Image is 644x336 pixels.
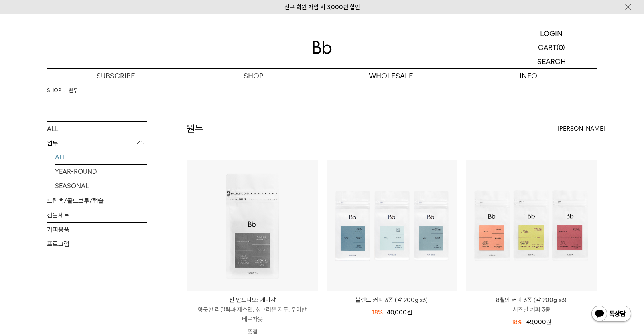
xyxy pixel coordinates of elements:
p: INFO [460,69,597,83]
img: 로고 [313,41,332,54]
div: 18% [372,308,383,317]
p: 시즈널 커피 3종 [466,305,597,314]
span: 40,000 [387,309,412,316]
a: 프로그램 [47,237,147,251]
a: SEASONAL [55,179,147,193]
a: 신규 회원 가입 시 3,000원 할인 [284,4,360,11]
img: 산 안토니오: 게이샤 [187,160,318,291]
a: ALL [55,150,147,164]
p: 산 안토니오: 게이샤 [187,295,318,305]
div: 18% [512,317,522,327]
p: (0) [557,40,565,54]
p: 원두 [47,136,147,151]
a: LOGIN [506,26,597,40]
a: 8월의 커피 3종 (각 200g x3) 시즈널 커피 3종 [466,295,597,314]
span: 원 [546,318,551,326]
a: SUBSCRIBE [47,69,185,83]
img: 블렌드 커피 3종 (각 200g x3) [327,160,457,291]
a: ALL [47,122,147,136]
a: 산 안토니오: 게이샤 향긋한 라일락과 재스민, 싱그러운 자두, 우아한 베르가못 [187,295,318,324]
a: 블렌드 커피 3종 (각 200g x3) [327,295,457,305]
a: 원두 [69,87,78,95]
span: 49,000 [526,318,551,326]
a: SHOP [47,87,61,95]
p: 향긋한 라일락과 재스민, 싱그러운 자두, 우아한 베르가못 [187,305,318,324]
p: CART [538,40,557,54]
span: 원 [407,309,412,316]
img: 8월의 커피 3종 (각 200g x3) [466,160,597,291]
a: 선물세트 [47,208,147,222]
img: 카카오톡 채널 1:1 채팅 버튼 [591,305,632,324]
a: CART (0) [506,40,597,54]
p: LOGIN [540,26,563,40]
h2: 원두 [187,122,203,135]
p: 8월의 커피 3종 (각 200g x3) [466,295,597,305]
a: 드립백/콜드브루/캡슐 [47,194,147,208]
a: SHOP [185,69,322,83]
p: SEARCH [537,54,566,68]
a: YEAR-ROUND [55,165,147,179]
a: 커피용품 [47,223,147,237]
span: [PERSON_NAME] [557,124,605,133]
p: WHOLESALE [322,69,460,83]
